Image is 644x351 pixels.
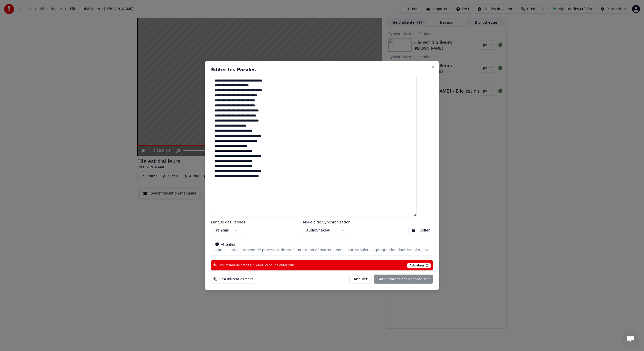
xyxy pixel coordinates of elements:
[420,228,430,233] div: Coller
[349,275,372,284] button: Annuler
[211,220,245,224] label: Langue des Paroles
[215,248,429,253] div: Après l'enregistrement, le processus de synchronisation démarrera, vous pourrez suivre la progres...
[211,67,433,72] h2: Éditer les Paroles
[219,277,253,281] span: Cela utilisera 2 crédits
[219,263,295,267] span: Insuffisant de crédits, cliquez ici pour ajouter plus
[408,226,433,235] button: Coller
[407,263,431,268] span: Actualiser
[303,220,350,224] label: Modèle de Synchronisation
[215,242,429,247] div: Attention!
